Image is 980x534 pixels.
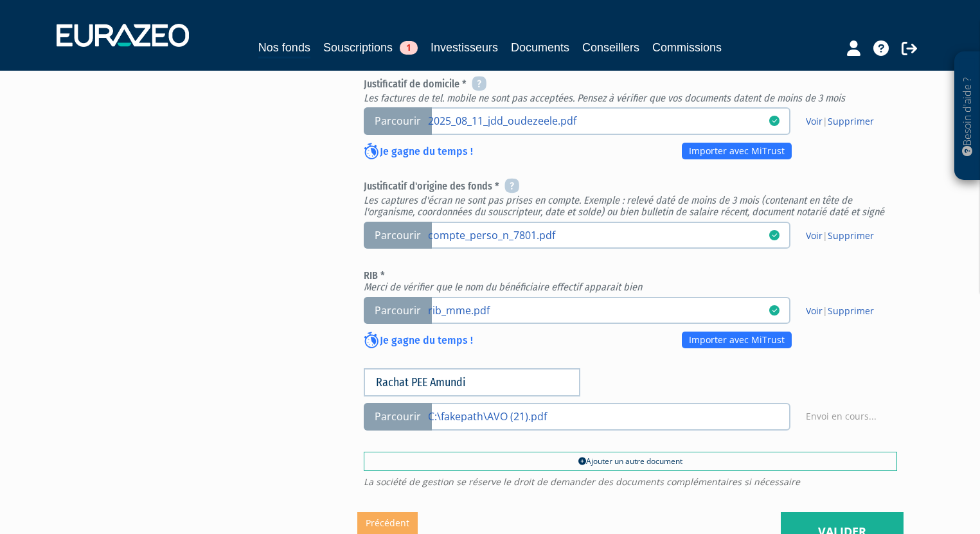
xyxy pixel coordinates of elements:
i: 05/09/2025 15:46 [769,305,780,316]
a: 2025_08_11_jdd_oudezeele.pdf [428,114,769,127]
em: Merci de vérifier que le nom du bénéficiaire effectif apparait bien [364,281,642,293]
img: 1732889491-logotype_eurazeo_blanc_rvb.png [57,24,189,47]
span: Parcourir [364,403,432,431]
a: compte_perso_n_7801.pdf [428,228,769,241]
span: Parcourir [364,107,432,135]
a: Nos fonds [258,39,310,58]
a: Ajouter un autre document [364,452,897,471]
a: rib_mme.pdf [428,303,769,316]
span: Parcourir [364,222,432,249]
a: Documents [511,39,569,57]
em: Les captures d'écran ne sont pas prises en compte. Exemple : relevé daté de moins de 3 mois (cont... [364,194,884,218]
a: Supprimer [828,115,874,127]
span: Envoi en cours... [806,410,877,423]
p: Je gagne du temps ! [364,333,473,350]
h6: RIB * [364,270,897,292]
a: Voir [806,115,823,127]
a: Précédent [357,512,418,534]
input: Nom du document [364,368,580,396]
a: Voir [806,305,823,317]
em: Les factures de tel. mobile ne sont pas acceptées. Pensez à vérifier que vos documents datent de ... [364,92,845,104]
a: Souscriptions1 [323,39,418,57]
a: Conseillers [582,39,639,57]
span: La société de gestion se réserve le droit de demander des documents complémentaires si nécessaire [364,477,897,486]
a: Voir [806,229,823,242]
a: Importer avec MiTrust [682,143,792,159]
span: | [806,229,874,242]
a: Commissions [652,39,722,57]
p: Besoin d'aide ? [960,58,975,174]
i: 05/09/2025 15:46 [769,116,780,126]
a: Importer avec MiTrust [682,332,792,348]
h6: Justificatif de domicile * [364,77,897,104]
span: Parcourir [364,297,432,325]
h6: Justificatif d'origine des fonds * [364,179,897,217]
span: | [806,115,874,128]
p: Je gagne du temps ! [364,144,473,161]
span: | [806,305,874,317]
a: C:\fakepath\AVO (21).pdf [428,409,769,422]
a: Supprimer [828,305,874,317]
i: 17/09/2025 15:30 [769,230,780,240]
a: Investisseurs [431,39,498,57]
a: Supprimer [828,229,874,242]
span: 1 [400,41,418,55]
